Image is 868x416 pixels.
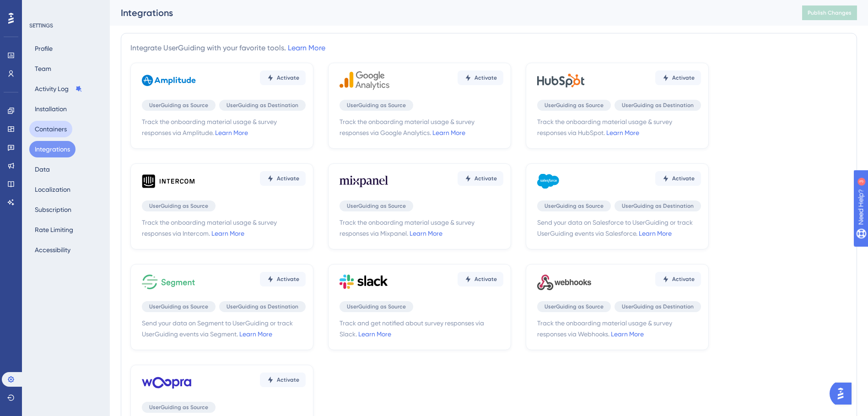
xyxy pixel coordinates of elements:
[260,373,306,387] button: Activate
[22,2,57,13] span: Need Help?
[149,303,208,310] span: UserGuiding as Source
[288,43,325,52] a: Learn More
[29,161,55,178] button: Data
[458,272,503,286] button: Activate
[277,74,299,81] span: Activate
[545,202,604,210] span: UserGuiding as Source
[537,217,701,239] span: Send your data on Salesforce to UserGuiding or track UserGuiding events via Salesforce.
[672,276,695,283] span: Activate
[277,276,299,283] span: Activate
[29,201,77,218] button: Subscription
[149,102,208,109] span: UserGuiding as Source
[29,101,72,117] button: Installation
[121,6,779,19] div: Integrations
[347,202,406,210] span: UserGuiding as Source
[545,102,604,109] span: UserGuiding as Source
[474,175,497,182] span: Activate
[655,272,701,286] button: Activate
[142,217,306,239] span: Track the onboarding material usage & survey responses via Intercom.
[458,171,503,186] button: Activate
[29,60,57,77] button: Team
[410,230,442,237] a: Learn More
[606,129,639,136] a: Learn More
[29,81,88,97] button: Activity Log
[226,102,298,109] span: UserGuiding as Destination
[29,222,79,238] button: Rate Limiting
[29,141,75,157] button: Integrations
[149,202,208,210] span: UserGuiding as Source
[474,276,497,283] span: Activate
[29,181,76,198] button: Localization
[29,242,76,258] button: Accessibility
[149,404,208,411] span: UserGuiding as Source
[537,318,701,340] span: Track the onboarding material usage & survey responses via Webhooks.
[142,116,306,138] span: Track the onboarding material usage & survey responses via Amplitude.
[622,102,694,109] span: UserGuiding as Destination
[808,9,852,16] span: Publish Changes
[545,303,604,310] span: UserGuiding as Source
[29,22,103,29] div: SETTINGS
[672,175,695,182] span: Activate
[639,230,672,237] a: Learn More
[340,217,503,239] span: Track the onboarding material usage & survey responses via Mixpanel.
[672,74,695,81] span: Activate
[432,129,465,136] a: Learn More
[802,5,857,20] button: Publish Changes
[277,175,299,182] span: Activate
[29,40,58,57] button: Profile
[64,5,66,12] div: 3
[358,330,391,338] a: Learn More
[340,318,503,340] span: Track and get notified about survey responses via Slack.
[347,303,406,310] span: UserGuiding as Source
[611,330,644,338] a: Learn More
[130,43,325,54] div: Integrate UserGuiding with your favorite tools.
[142,318,306,340] span: Send your data on Segment to UserGuiding or track UserGuiding events via Segment.
[239,330,272,338] a: Learn More
[655,70,701,85] button: Activate
[260,171,306,186] button: Activate
[622,303,694,310] span: UserGuiding as Destination
[537,116,701,138] span: Track the onboarding material usage & survey responses via HubSpot.
[655,171,701,186] button: Activate
[622,202,694,210] span: UserGuiding as Destination
[260,272,306,286] button: Activate
[226,303,298,310] span: UserGuiding as Destination
[458,70,503,85] button: Activate
[277,376,299,384] span: Activate
[474,74,497,81] span: Activate
[29,121,72,137] button: Containers
[215,129,248,136] a: Learn More
[340,116,503,138] span: Track the onboarding material usage & survey responses via Google Analytics.
[211,230,244,237] a: Learn More
[260,70,306,85] button: Activate
[830,380,857,407] iframe: UserGuiding AI Assistant Launcher
[347,102,406,109] span: UserGuiding as Source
